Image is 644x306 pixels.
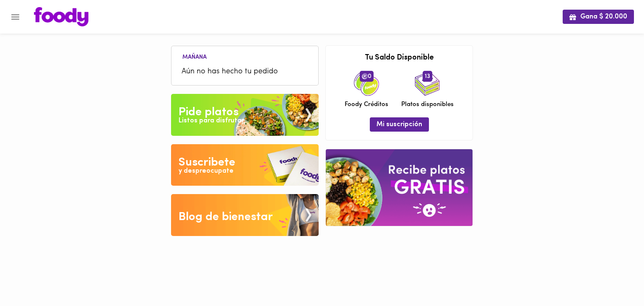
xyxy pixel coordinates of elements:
span: 0 [360,71,374,82]
span: Foody Créditos [345,100,388,109]
iframe: Messagebird Livechat Widget [595,257,636,298]
img: logo.png [34,7,88,26]
img: referral-banner.png [326,149,473,226]
div: Suscribete [179,154,235,171]
img: credits-package.png [354,71,379,96]
h3: Tu Saldo Disponible [332,54,466,62]
div: y despreocupate [179,166,234,176]
span: 13 [423,71,432,82]
img: Pide un Platos [171,94,319,136]
span: Aún no has hecho tu pedido [182,66,308,78]
div: Pide platos [179,104,239,121]
img: icon_dishes.png [415,71,440,96]
button: Mi suscripción [370,117,429,131]
img: Disfruta bajar de peso [171,144,319,186]
img: Blog de bienestar [171,194,319,236]
span: Platos disponibles [401,100,454,109]
div: Blog de bienestar [179,209,273,226]
button: Gana $ 20.000 [563,10,634,23]
span: Mi suscripción [377,121,422,129]
button: Menu [5,7,26,27]
span: Gana $ 20.000 [569,13,627,21]
div: Listos para disfrutar [179,116,244,126]
img: foody-creditos.png [362,73,368,79]
li: Mañana [176,52,213,60]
